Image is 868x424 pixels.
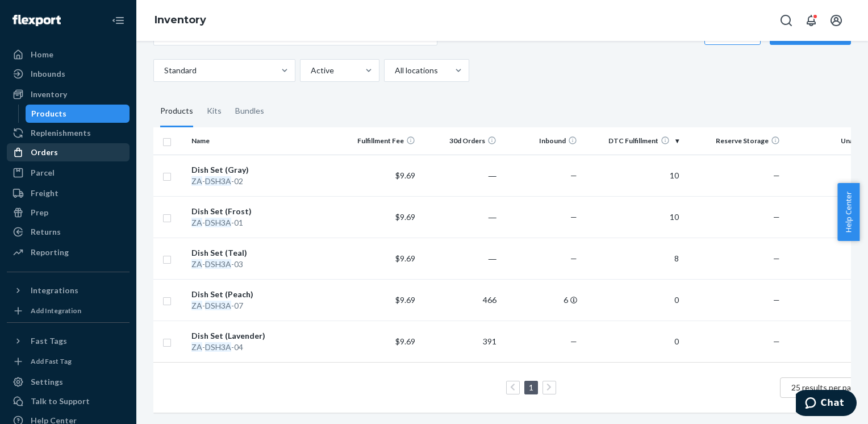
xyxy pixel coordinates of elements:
[7,243,130,261] a: Reporting
[791,383,860,392] span: 25 results per page
[773,295,780,305] span: —
[527,383,536,392] a: Page 1 is your current page
[570,336,577,346] span: —
[420,196,501,238] td: ―
[31,396,90,407] div: Talk to Support
[163,65,164,76] input: Standard
[796,390,857,418] iframe: Opens a widget where you can chat to one of our agents
[7,223,130,241] a: Returns
[31,285,78,296] div: Integrations
[395,212,415,222] span: $9.69
[773,336,780,346] span: —
[31,335,67,347] div: Fast Tags
[191,330,334,342] div: Dish Set (Lavender)
[395,336,415,346] span: $9.69
[837,183,859,241] button: Help Center
[395,171,415,180] span: $9.69
[191,247,334,259] div: Dish Set (Teal)
[582,238,683,279] td: 8
[570,212,577,222] span: —
[800,9,823,32] button: Open notifications
[825,9,848,32] button: Open account menu
[31,188,59,199] div: Freight
[773,253,780,263] span: —
[191,176,202,186] em: ZA
[773,212,780,222] span: —
[339,127,420,155] th: Fulfillment Fee
[31,356,72,366] div: Add Fast Tag
[191,289,334,300] div: Dish Set (Peach)
[7,85,130,103] a: Inventory
[187,127,339,155] th: Name
[31,49,53,60] div: Home
[145,4,215,37] ol: breadcrumbs
[107,9,130,32] button: Close Navigation
[31,89,67,100] div: Inventory
[7,65,130,83] a: Inbounds
[205,301,231,310] em: DSH3A
[570,253,577,263] span: —
[191,259,202,269] em: ZA
[191,206,334,217] div: Dish Set (Frost)
[31,147,58,158] div: Orders
[205,176,231,186] em: DSH3A
[310,65,311,76] input: Active
[420,279,501,321] td: 466
[31,247,69,258] div: Reporting
[501,127,582,155] th: Inbound
[773,171,780,180] span: —
[7,124,130,142] a: Replenishments
[582,127,683,155] th: DTC Fulfillment
[420,321,501,362] td: 391
[7,392,130,410] button: Talk to Support
[582,196,683,238] td: 10
[191,218,202,227] em: ZA
[7,304,130,318] a: Add Integration
[582,155,683,196] td: 10
[775,9,798,32] button: Open Search Box
[7,45,130,64] a: Home
[394,65,395,76] input: All locations
[191,342,202,352] em: ZA
[191,217,334,228] div: - -01
[31,68,65,80] div: Inbounds
[7,203,130,222] a: Prep
[191,164,334,176] div: Dish Set (Gray)
[420,155,501,196] td: ―
[7,332,130,350] button: Fast Tags
[395,295,415,305] span: $9.69
[582,321,683,362] td: 0
[395,253,415,263] span: $9.69
[205,342,231,352] em: DSH3A
[191,342,334,353] div: - -04
[12,15,61,26] img: Flexport logo
[582,279,683,321] td: 0
[420,127,501,155] th: 30d Orders
[7,164,130,182] a: Parcel
[26,105,130,123] a: Products
[7,355,130,368] a: Add Fast Tag
[235,95,264,127] div: Bundles
[31,207,48,218] div: Prep
[191,259,334,270] div: - -03
[205,259,231,269] em: DSH3A
[570,171,577,180] span: —
[160,95,193,127] div: Products
[155,14,206,26] a: Inventory
[31,108,66,119] div: Products
[31,306,81,315] div: Add Integration
[420,238,501,279] td: ―
[501,279,582,321] td: 6
[191,300,334,311] div: - -07
[191,176,334,187] div: - -02
[7,373,130,391] a: Settings
[31,167,55,178] div: Parcel
[205,218,231,227] em: DSH3A
[7,281,130,300] button: Integrations
[31,376,63,388] div: Settings
[683,127,784,155] th: Reserve Storage
[31,226,61,238] div: Returns
[191,301,202,310] em: ZA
